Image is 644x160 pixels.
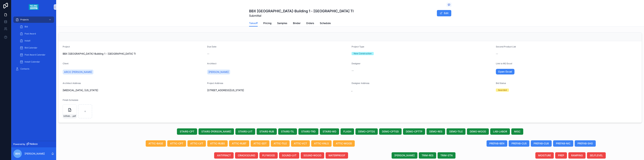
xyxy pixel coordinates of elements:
span: -- [352,69,354,72]
span: Architect Address [63,82,81,84]
span: Submittal [249,14,354,18]
a: Projects [13,17,54,23]
span: [PERSON_NAME] [209,70,229,74]
p: [PERSON_NAME] [25,152,45,155]
span: ATTIC-SDT [253,142,267,145]
span: LAB-LABOR [493,130,507,133]
span: SOUND-LVT [282,154,296,157]
button: SOUND-LVT [279,152,299,159]
span: Finish Schedule [63,99,78,101]
button: DEMO-TILE [447,128,465,135]
span: Projects [20,18,29,21]
span: WATERPROOF [328,154,345,157]
span: MOISTURE [538,154,551,157]
span: Project Address [207,82,223,84]
span: RAMPING [571,154,583,157]
span: STAIRS-TIL [281,130,294,133]
button: [PERSON_NAME] [392,152,417,159]
button: DEMO-CPTGD [379,128,402,135]
span: STAIRS-WD [323,130,336,133]
button: TRIM-RES [419,152,436,159]
span: .pdf [72,115,76,117]
span: TRIM-RES [422,154,433,157]
span: DEMO-CPTGD [382,130,399,133]
span: Due Date [207,45,216,48]
button: PLYWOOD [259,152,278,159]
a: Samples [277,20,287,27]
a: Install Calendar [18,59,54,65]
a: [PERSON_NAME] [207,70,230,74]
span: Binder [293,21,300,25]
span: FLASH [343,130,351,133]
span: -- [207,52,209,55]
a: Binder [293,20,300,27]
span: ATTIC-BASE [148,142,163,145]
span: Designer [352,62,361,65]
button: ATTIC-WOOD [333,140,355,147]
a: ARCO [PERSON_NAME] [63,70,93,74]
button: DEMO-RES [427,128,445,135]
span: TRIM-STN [440,154,453,157]
span: CRACKSOUND [238,154,255,157]
span: Bid Calendar [25,46,37,49]
button: ATTIC-RUBT [229,140,249,147]
span: ATTIC-LVT [190,142,203,145]
button: ATTIC-VCT [291,140,310,147]
div: Awarded [498,89,507,92]
button: ATTIC-SDT [251,140,269,147]
span: Samples [277,21,287,25]
span: PREFAB-BEN [489,142,504,145]
span: Second Product List [496,45,516,48]
button: ATTIC-TILE [271,140,290,147]
button: PREFAB-SHO [575,140,596,147]
span: ATTIC-VNLS [314,142,329,145]
span: [STREET_ADDRESS][US_STATE] [207,89,349,92]
a: Post Award Calendar [18,52,54,58]
span: [MEDICAL_DATA], [US_STATE] [63,89,204,92]
button: PREFAB-CU8 [531,140,552,147]
span: Install [25,39,30,42]
span: b35dd20f-ce94-4bf3-8f87-4db799855456-I620-Finish-Schedule [64,115,72,117]
a: Powered by [11,141,56,147]
button: ATTIC-BASE [146,140,166,147]
a: Install [18,38,54,44]
button: CRACKSOUND [235,152,258,159]
span: ATTIC-RUBS [210,142,225,145]
button: WATERPROOF [326,152,348,159]
span: SOUND-WOOD [303,154,321,157]
a: Schedule [320,20,331,27]
div: New Construction [354,52,372,55]
span: Takeoff [249,21,258,25]
span: STAIRS-TRD [301,130,316,133]
span: PREFAB-CU8 [534,142,549,145]
button: FLASH [341,128,354,135]
span: DEMO-RES [429,130,442,133]
span: ATTIC-TILE [274,142,287,145]
button: LAB-LABOR [490,128,510,135]
button: PREP [555,152,567,159]
span: BBX [GEOGRAPHIC_DATA]-Building 1 - [GEOGRAPHIC_DATA] TI [63,52,204,55]
button: DEMO-WOOD [467,128,489,135]
span: Schedule [320,21,331,25]
button: PREFAB-NIC [553,140,573,147]
span: Architect [207,62,216,65]
button: STAIRS-RUB [257,128,277,135]
span: PREFAB-CU5 [511,142,527,145]
a: Bid Calendar [18,45,54,51]
div: scrollable content [11,14,56,141]
span: , [352,89,493,92]
button: ATTIC-RUBS [207,140,228,147]
span: Powered by [13,143,25,146]
span: Bid Status [496,82,506,84]
span: Project Type [352,45,364,48]
span: STAIRS-[PERSON_NAME] [201,130,231,133]
span: Pricing [263,21,272,25]
button: SELFLEVEL [587,152,606,159]
button: DEMO-CPTTP [403,128,425,135]
span: MISC [514,130,520,133]
button: ATTIC-VNLS [311,140,332,147]
span: PREFAB-SHO [577,142,593,145]
h1: BBX [GEOGRAPHIC_DATA]-Building 1 - [GEOGRAPHIC_DATA] TI [249,9,354,14]
span: Install Calendar [25,60,40,63]
button: STAIRS-TRD [298,128,318,135]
